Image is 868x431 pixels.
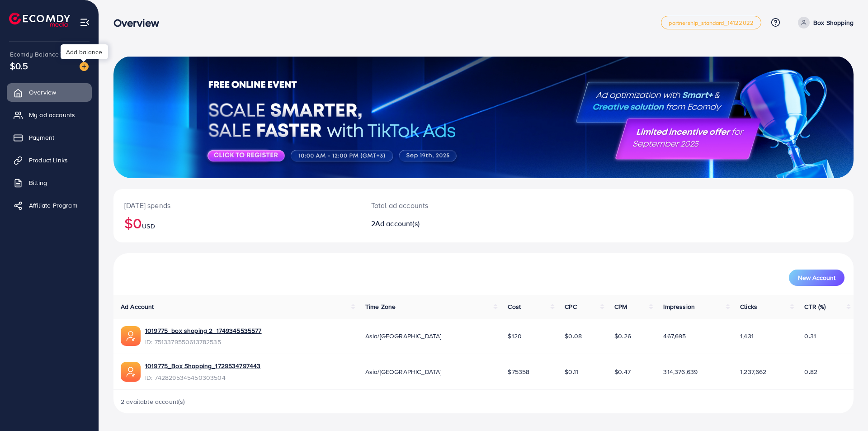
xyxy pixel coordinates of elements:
[29,156,68,165] span: Product Links
[804,367,817,376] span: 0.82
[121,326,141,346] img: ic-ads-acc.e4c84228.svg
[7,106,92,124] a: My ad accounts
[29,178,47,187] span: Billing
[121,302,154,311] span: Ad Account
[121,397,185,406] span: 2 available account(s)
[29,133,54,142] span: Payment
[29,110,75,119] span: My ad accounts
[740,332,754,341] span: 1,431
[371,200,534,211] p: Total ad accounts
[371,219,534,228] h2: 2
[663,302,695,311] span: Impression
[565,367,578,376] span: $0.11
[661,16,761,29] a: partnership_standard_14122022
[375,218,420,228] span: Ad account(s)
[508,367,529,376] span: $75358
[663,332,686,341] span: 467,695
[113,16,166,29] h3: Overview
[7,174,92,192] a: Billing
[7,196,92,214] a: Affiliate Program
[614,367,631,376] span: $0.47
[794,17,854,28] a: Box Shopping
[614,302,627,311] span: CPM
[124,214,349,232] h2: $0
[614,332,631,341] span: $0.26
[508,302,521,311] span: Cost
[29,88,56,97] span: Overview
[29,201,77,210] span: Affiliate Program
[7,128,92,147] a: Payment
[7,83,92,101] a: Overview
[80,62,89,71] img: image
[145,326,262,335] a: 1019775_box shoping 2_1749345535577
[9,13,70,27] img: logo
[789,270,844,286] button: New Account
[804,302,826,311] span: CTR (%)
[145,361,260,370] a: 1019775_Box Shopping_1729534797443
[669,20,754,26] span: partnership_standard_14122022
[10,59,28,72] span: $0.5
[121,362,141,382] img: ic-ads-acc.e4c84228.svg
[145,337,262,346] span: ID: 7513379550613782535
[663,367,698,376] span: 314,376,639
[124,200,349,211] p: [DATE] spends
[813,17,854,28] p: Box Shopping
[365,302,396,311] span: Time Zone
[798,275,835,281] span: New Account
[565,332,582,341] span: $0.08
[508,332,522,341] span: $120
[142,222,155,231] span: USD
[740,367,766,376] span: 1,237,662
[740,302,757,311] span: Clicks
[830,390,861,424] iframe: Chat
[10,50,59,59] span: Ecomdy Balance
[145,373,260,382] span: ID: 7428295345450303504
[365,332,442,341] span: Asia/[GEOGRAPHIC_DATA]
[565,302,576,311] span: CPC
[7,151,92,169] a: Product Links
[80,17,90,28] img: menu
[365,367,442,376] span: Asia/[GEOGRAPHIC_DATA]
[804,332,816,341] span: 0.31
[61,44,108,59] div: Add balance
